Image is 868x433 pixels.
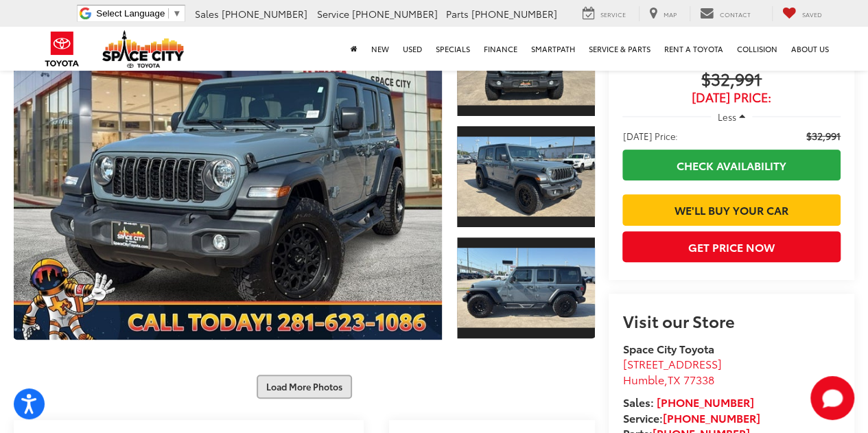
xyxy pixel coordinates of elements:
img: 2024 Jeep Wrangler Sport [456,137,596,216]
span: Sales [195,7,219,21]
a: Home [344,27,364,71]
span: $32,991 [622,70,841,91]
a: Specials [429,27,477,71]
span: Parts [446,7,469,21]
h2: Visit our Store [622,312,841,329]
a: SmartPath [524,27,582,71]
span: , [622,371,714,387]
a: Service [572,6,636,21]
button: Get Price Now [622,231,841,262]
a: Contact [690,6,761,21]
strong: Space City Toyota [622,340,714,356]
span: Humble [622,371,664,387]
img: Toyota [36,27,88,71]
strong: Service: [622,410,760,425]
a: Check Availability [622,150,841,180]
span: Service [317,7,349,21]
a: Select Language​ [96,8,181,19]
span: [STREET_ADDRESS] [622,355,721,371]
img: 2024 Jeep Wrangler Sport [10,13,446,340]
span: [DATE] Price: [622,91,841,104]
a: Service & Parts [582,27,657,71]
a: Collision [730,27,784,71]
span: Contact [720,10,751,19]
span: [PHONE_NUMBER] [352,7,438,21]
a: Map [639,6,687,21]
span: [DATE] Price: [622,129,677,143]
img: 2024 Jeep Wrangler Sport [456,248,596,327]
a: We'll Buy Your Car [622,194,841,225]
button: Load More Photos [257,375,352,399]
a: About Us [784,27,836,71]
a: Used [396,27,429,71]
span: [PHONE_NUMBER] [471,7,557,21]
a: Expand Photo 2 [457,125,595,229]
span: 77338 [683,371,714,387]
span: Saved [802,10,822,19]
span: Map [664,10,677,19]
span: Service [600,10,626,19]
a: [STREET_ADDRESS] Humble,TX 77338 [622,355,721,387]
span: TX [667,371,680,387]
span: Sales: [622,394,653,410]
img: Space City Toyota [102,30,185,68]
button: Less [711,104,752,129]
button: Toggle Chat Window [810,376,854,420]
a: [PHONE_NUMBER] [656,394,753,410]
span: [PHONE_NUMBER] [222,7,307,21]
a: Expand Photo 3 [457,236,595,340]
a: Rent a Toyota [657,27,730,71]
a: Finance [477,27,524,71]
span: Select Language [96,8,165,19]
a: Expand Photo 0 [14,14,442,340]
span: Less [718,110,736,123]
span: ▼ [172,8,181,19]
a: My Saved Vehicles [772,6,832,21]
a: [PHONE_NUMBER] [662,410,760,425]
a: New [364,27,396,71]
span: $32,991 [806,129,841,143]
svg: Start Chat [810,376,854,420]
